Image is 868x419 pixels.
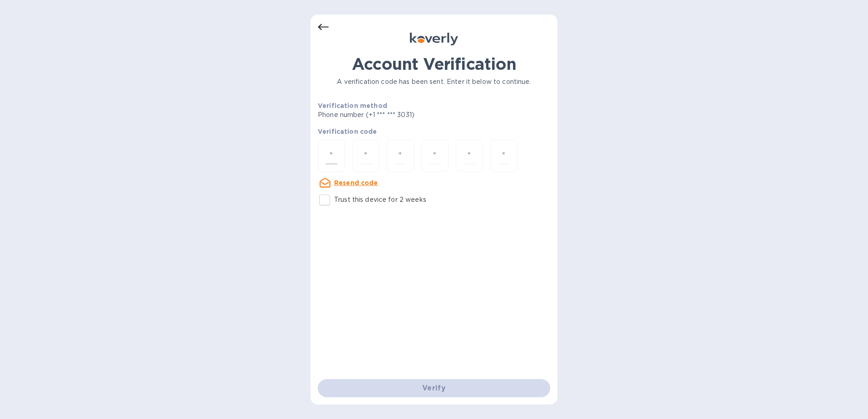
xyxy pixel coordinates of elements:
p: A verification code has been sent. Enter it below to continue. [318,77,550,87]
p: Phone number (+1 *** *** 3031) [318,110,484,120]
h1: Account Verification [318,54,550,73]
b: Verification method [318,102,387,109]
p: Trust this device for 2 weeks [334,195,426,205]
u: Resend code [334,179,378,186]
p: Verification code [318,127,550,136]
